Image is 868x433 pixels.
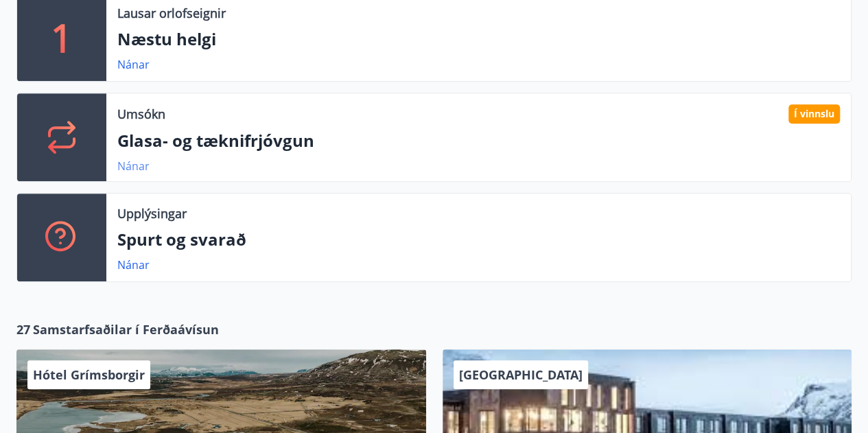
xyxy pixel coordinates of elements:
[117,228,840,251] p: Spurt og svarað
[51,11,73,63] p: 1
[117,57,150,72] a: Nánar
[788,104,840,124] div: Í vinnslu
[117,4,226,22] p: Lausar orlofseignir
[117,257,150,272] a: Nánar
[459,366,583,383] span: [GEOGRAPHIC_DATA]
[117,129,840,152] p: Glasa- og tæknifrjóvgun
[117,105,165,123] p: Umsókn
[117,204,187,222] p: Upplýsingar
[117,159,150,174] a: Nánar
[33,320,219,338] span: Samstarfsaðilar í Ferðaávísun
[117,27,840,51] p: Næstu helgi
[16,320,30,338] span: 27
[33,366,145,383] span: Hótel Grímsborgir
